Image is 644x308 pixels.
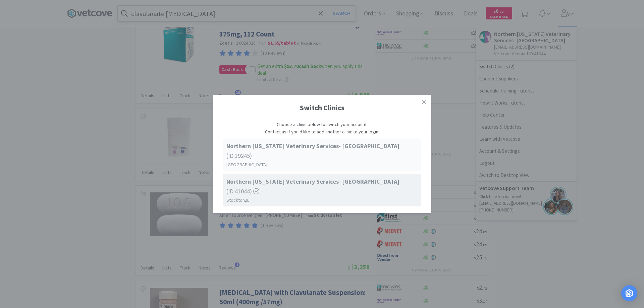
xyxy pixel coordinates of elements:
[220,98,424,117] h1: Switch Clinics
[226,161,272,168] span: [GEOGRAPHIC_DATA] , IL
[226,177,418,196] span: (ID: 41044 )
[223,120,421,135] p: Choose a clinic below to switch your account. Contact us if you'd like to add another clinic to y...
[226,141,418,161] span: (ID: 19245 )
[226,196,249,204] span: Stockton , IL
[226,178,399,185] strong: Northern [US_STATE] Veterinary Services- [GEOGRAPHIC_DATA]
[621,285,637,301] div: Open Intercom Messenger
[226,142,399,150] strong: Northern [US_STATE] Veterinary Services- [GEOGRAPHIC_DATA]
